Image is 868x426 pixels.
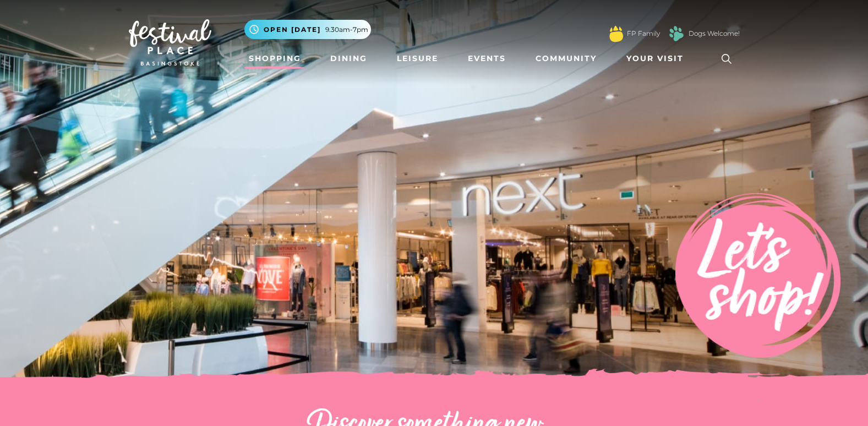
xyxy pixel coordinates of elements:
span: Open [DATE] [264,25,321,35]
a: Community [531,48,601,69]
a: Dogs Welcome! [689,29,740,39]
a: Your Visit [622,48,694,69]
img: Festival Place Logo [129,19,211,65]
a: Leisure [392,48,443,69]
a: Dining [326,48,372,69]
a: Events [463,48,510,69]
a: FP Family [627,29,660,39]
span: Your Visit [626,53,684,64]
a: Shopping [244,48,305,69]
span: 9.30am-7pm [325,25,368,35]
button: Open [DATE] 9.30am-7pm [244,20,371,39]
